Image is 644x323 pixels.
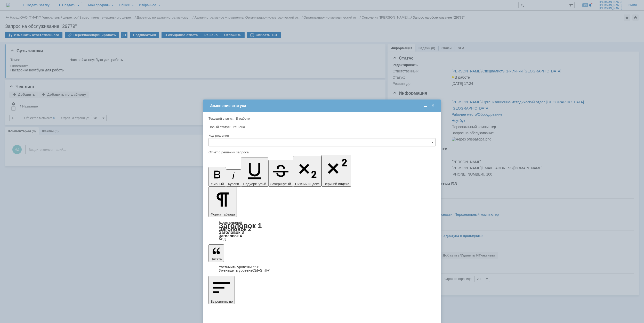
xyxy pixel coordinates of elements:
[324,182,349,186] span: Верхний индекс
[251,265,259,269] span: Ctrl+'
[219,226,251,232] a: Заголовок 2
[219,220,242,225] a: Нормальный
[270,182,291,186] span: Зачеркнутый
[243,182,266,186] span: Подчеркнутый
[208,221,436,241] div: Формат абзаца
[252,268,270,272] span: Ctrl+Shift+'
[208,276,235,304] button: Выровнять по
[208,266,436,272] div: Цитата
[208,151,434,154] div: Отчет о решении запроса
[293,156,322,187] button: Нижний индекс
[219,268,270,272] a: Decrease
[321,155,351,187] button: Верхний индекс
[226,169,241,187] button: Курсив
[241,158,268,187] button: Подчеркнутый
[233,125,245,129] span: Решена
[210,103,436,108] div: Изменение статуса
[219,234,242,238] a: Заголовок 4
[219,237,226,241] a: Код
[208,117,234,120] label: Текущий статус:
[236,117,250,120] span: В работе
[268,160,293,187] button: Зачеркнутый
[430,103,436,108] span: Закрыть
[208,167,226,187] button: Жирный
[208,134,434,137] div: Код решения
[423,103,428,108] span: Свернуть (Ctrl + M)
[208,125,231,129] label: Новый статус:
[228,182,239,186] span: Курсив
[219,230,244,235] a: Заголовок 3
[295,182,320,186] span: Нижний индекс
[208,244,224,262] button: Цитата
[219,265,259,269] a: Increase
[211,182,224,186] span: Жирный
[211,257,222,261] span: Цитата
[208,187,237,217] button: Формат абзаца
[211,212,235,216] span: Формат абзаца
[219,222,262,230] a: Заголовок 1
[211,300,233,303] span: Выровнять по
